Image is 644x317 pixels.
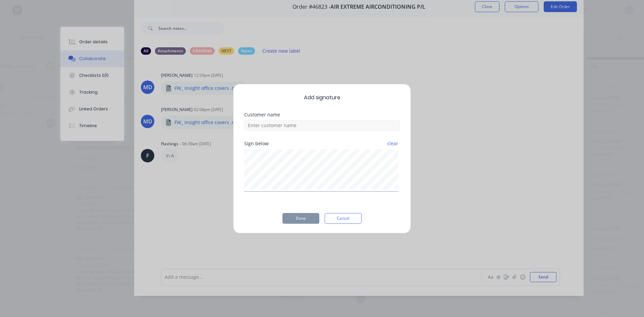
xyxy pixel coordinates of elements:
button: Cancel [325,213,362,224]
button: clear [387,138,398,150]
input: Enter customer name [244,120,400,130]
button: Done [282,213,319,224]
div: Customer name [244,112,400,117]
span: Add signature [244,94,400,102]
div: Sign below [244,141,400,146]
